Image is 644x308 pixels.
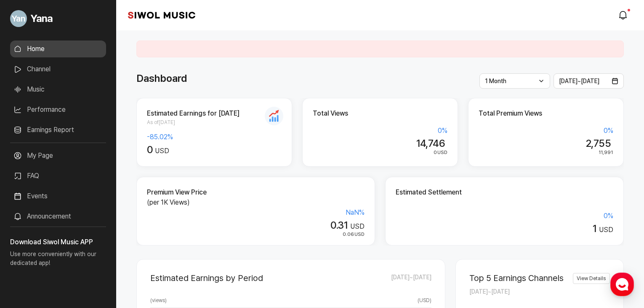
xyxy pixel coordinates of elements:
a: My Page [10,147,106,164]
div: 0 % [479,126,613,136]
span: 14,746 [416,137,445,149]
div: 0 % [396,211,613,221]
span: 2,755 [586,137,611,149]
h2: Estimated Earnings for [DATE] [147,108,282,119]
div: NaN % [147,208,365,218]
span: 0 [147,143,152,156]
a: Channel [10,61,106,78]
a: Earnings Report [10,122,106,138]
a: Announcement [10,208,106,225]
span: ( views ) [150,297,167,304]
div: USD [313,149,447,157]
div: USD [396,223,613,235]
h2: Estimated Settlement [396,187,613,197]
a: Events [10,188,106,205]
div: -85.02 % [147,132,282,142]
a: Home [10,41,106,57]
a: modal.notifications [615,7,632,24]
h2: Top 5 Earnings Channels [469,273,564,283]
span: 11,991 [599,149,613,155]
button: [DATE]~[DATE] [554,73,624,89]
span: 0 [434,149,437,155]
span: 1 Month [485,78,506,84]
p: (per 1K Views) [147,197,365,208]
span: 0.06 [343,231,354,237]
h1: Dashboard [136,71,187,86]
span: 1 [593,222,596,235]
div: USD [147,144,282,156]
span: ( USD ) [418,297,431,304]
div: USD [147,231,365,238]
h2: Estimated Earnings by Period [150,273,263,283]
h2: Total Premium Views [479,108,613,119]
h2: Premium View Price [147,187,365,197]
span: 0.31 [330,219,348,231]
h2: Total Views [313,108,447,119]
span: As of [DATE] [147,119,282,126]
span: [DATE] ~ [DATE] [559,78,599,84]
span: Yana [30,11,53,26]
h3: Download Siwol Music APP [10,237,106,247]
p: Use more conveniently with our dedicated app! [10,247,106,274]
span: [DATE] ~ [DATE] [391,273,431,283]
a: Performance [10,101,106,118]
div: USD [147,219,365,232]
a: Music [10,81,106,98]
a: View Details [573,273,610,284]
a: FAQ [10,168,106,184]
a: Go to My Profile [10,7,106,30]
div: 0 % [313,126,447,136]
span: [DATE] ~ [DATE] [469,288,510,295]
